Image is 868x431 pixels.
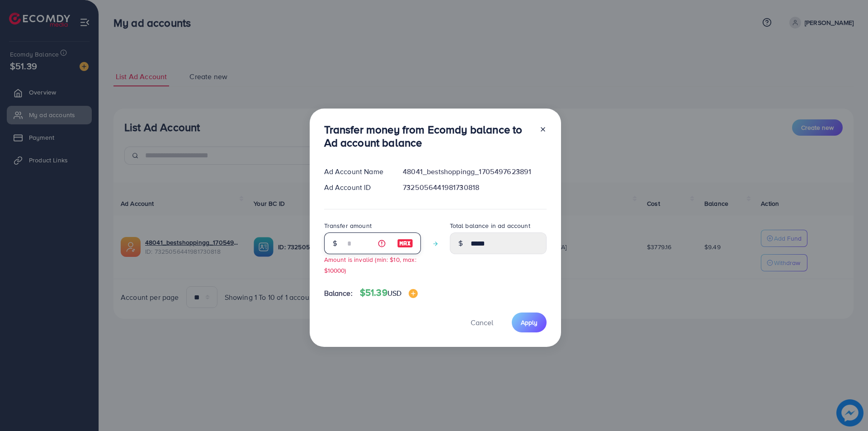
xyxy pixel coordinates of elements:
span: USD [387,288,401,298]
span: Balance: [324,288,353,298]
span: Cancel [471,317,493,327]
img: image [409,289,418,298]
button: Apply [512,313,547,332]
div: 7325056441981730818 [396,182,553,193]
div: Ad Account ID [317,182,396,193]
span: Apply [521,318,538,327]
div: Ad Account Name [317,166,396,177]
label: Transfer amount [324,221,372,230]
div: 48041_bestshoppingg_1705497623891 [396,166,553,177]
img: image [397,238,413,249]
small: Amount is invalid (min: $10, max: $10000) [324,255,416,274]
h4: $51.39 [360,287,418,298]
button: Cancel [459,313,505,332]
label: Total balance in ad account [450,221,530,230]
h3: Transfer money from Ecomdy balance to Ad account balance [324,123,532,149]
